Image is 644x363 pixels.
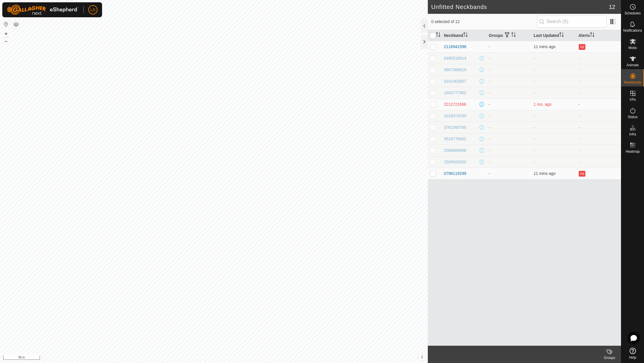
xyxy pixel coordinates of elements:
img: Gallagher Logo [7,5,79,15]
button: Ad [579,44,585,50]
div: 3607366819 [444,67,466,73]
span: 20 Aug 2025 at 2:01 pm [534,44,555,49]
span: - [534,67,535,72]
td: - [576,156,621,168]
td: - [486,87,531,99]
td: - [486,99,531,110]
a: Help [621,345,644,362]
span: - [534,79,535,84]
span: Status [628,115,637,119]
span: 15 Jul 2025 at 2:31 pm [534,102,551,107]
p-sorticon: Activate to sort [511,33,516,38]
button: + [3,30,9,37]
td: - [576,110,621,122]
span: 20 Aug 2025 at 2:01 pm [534,171,555,176]
td: - [486,168,531,179]
button: Ad [579,171,585,177]
td: - [486,52,531,64]
span: - [534,137,535,141]
span: LS [90,7,95,13]
span: Notifications [623,29,642,32]
p-sorticon: Activate to sort [463,33,468,38]
div: Groups [598,355,621,360]
td: - [576,64,621,75]
span: Animals [626,63,639,67]
button: Map Layers [13,21,20,28]
p-sorticon: Activate to sort [559,33,564,38]
div: 3101402807 [444,78,466,84]
th: Last Updated [531,30,576,41]
div: 2212721666 [444,101,466,107]
td: - [576,87,621,99]
td: - [486,122,531,133]
td: - [486,64,531,75]
td: - [576,133,621,145]
span: VPs [629,98,636,101]
span: Infra [629,133,636,136]
td: - [486,110,531,122]
a: Contact Us [220,356,237,361]
td: - [576,99,621,110]
input: Search (S) [537,16,607,28]
td: - [576,122,621,133]
span: Help [629,356,636,359]
th: Groups [486,30,531,41]
span: - [534,160,535,164]
div: 2566985968 [444,148,466,154]
button: Reset Map [3,21,9,28]
th: Alerts [576,30,621,41]
p-sorticon: Activate to sort [436,33,440,38]
span: - [534,56,535,60]
span: Mobs [628,46,637,50]
span: i [421,355,423,360]
span: Schedules [624,12,641,15]
span: 0 selected of 12 [431,19,537,25]
td: - [486,41,531,52]
div: 1693777902 [444,90,466,96]
td: - [576,75,621,87]
span: - [534,114,535,118]
h2: Unfitted Neckbands [431,3,609,10]
a: Privacy Policy [191,356,213,361]
td: - [486,133,531,145]
div: 0796119299 [444,171,466,177]
button: i [419,354,425,360]
span: Neckbands [624,81,641,84]
td: - [576,52,621,64]
p-sorticon: Activate to sort [590,33,595,38]
span: Heatmap [626,150,640,153]
td: - [486,75,531,87]
div: 3761560746 [444,124,466,131]
td: - [486,156,531,168]
div: 1018974039 [444,113,466,119]
span: 12 [609,3,615,11]
span: - [534,125,535,130]
th: Neckband [442,30,486,41]
td: - [486,145,531,156]
span: - [534,148,535,153]
div: 3516776402 [444,136,466,142]
td: - [576,145,621,156]
div: 2118941598 [444,44,466,50]
div: 1569920020 [444,159,466,165]
div: 0496516914 [444,55,466,61]
span: - [534,90,535,95]
button: – [3,38,9,45]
